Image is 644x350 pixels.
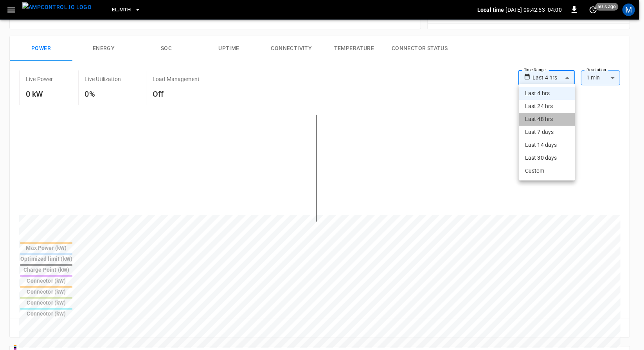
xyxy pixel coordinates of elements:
[519,100,575,113] li: Last 24 hrs
[519,164,575,177] li: Custom
[519,87,575,100] li: Last 4 hrs
[519,126,575,139] li: Last 7 days
[519,139,575,152] li: Last 14 days
[519,113,575,126] li: Last 48 hrs
[519,152,575,164] li: Last 30 days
